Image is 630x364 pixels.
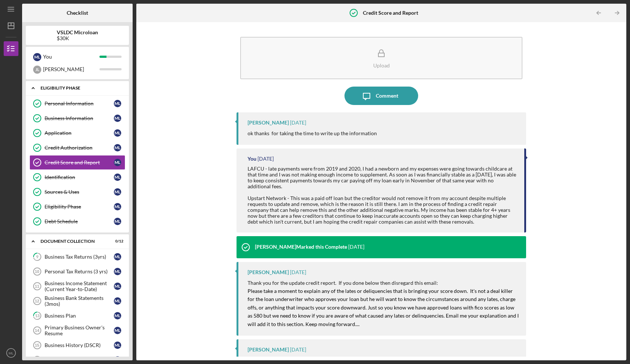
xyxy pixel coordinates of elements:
[43,50,99,63] div: You
[248,129,377,137] p: ok thanks for taking the time to write up the information
[35,284,39,288] tspan: 11
[45,325,114,336] div: Primary Business Owner's Resume
[114,356,121,364] div: M L
[114,312,121,319] div: M L
[114,174,121,181] div: M L
[363,10,418,16] b: Credit Score and Report
[29,308,125,323] a: 13Business PlanML
[35,269,39,274] tspan: 10
[45,101,114,106] div: Personal Information
[114,327,121,334] div: M L
[35,328,39,333] tspan: 14
[29,185,125,199] a: Sources & UsesML
[45,295,114,307] div: Business Bank Statements (3mos)
[29,338,125,353] a: 15Business History (DSCR)ML
[29,249,125,264] a: 9Business Tax Returns (3yrs)ML
[290,269,306,275] time: 2025-08-19 15:31
[45,218,114,224] div: Debt Schedule
[57,29,98,35] b: VSLDC Microloan
[248,166,517,225] div: LAFCU - late payments were from 2019 and 2020, I had a newborn and my expenses were going towards...
[248,156,256,162] div: You
[376,87,398,105] div: Comment
[33,66,41,74] div: J L
[41,239,105,244] div: Document Collection
[35,299,39,303] tspan: 12
[29,214,125,229] a: Debt ScheduleML
[43,63,99,76] div: [PERSON_NAME]
[45,342,114,348] div: Business History (DSCR)
[29,323,125,338] a: 14Primary Business Owner's ResumeML
[67,10,88,16] b: Checklist
[248,269,289,275] div: [PERSON_NAME]
[45,280,114,292] div: Business Income Statement (Current Year-to-Date)
[114,268,121,275] div: M L
[114,188,121,196] div: M L
[114,129,121,137] div: M L
[114,342,121,349] div: M L
[45,160,114,165] div: Credit Score and Report
[45,269,114,274] div: Personal Tax Returns (3 yrs)
[41,86,120,90] div: Eligibility Phase
[114,218,121,225] div: M L
[114,100,121,107] div: M L
[45,204,114,210] div: Eligibility Phase
[29,279,125,294] a: 11Business Income Statement (Current Year-to-Date)ML
[29,170,125,185] a: IdentificationML
[255,244,347,250] div: [PERSON_NAME] Marked this Complete
[8,351,14,355] text: ML
[29,126,125,140] a: ApplicationML
[114,144,121,151] div: M L
[344,87,418,105] button: Comment
[33,53,41,61] div: M L
[114,159,121,166] div: M L
[29,199,125,214] a: Eligibility PhaseML
[348,244,364,250] time: 2025-08-19 15:31
[45,115,114,121] div: Business Information
[4,346,18,360] button: ML
[29,96,125,111] a: Personal InformationML
[45,130,114,136] div: Application
[29,264,125,279] a: 10Personal Tax Returns (3 yrs)ML
[240,37,522,79] button: Upload
[373,63,390,68] div: Upload
[290,120,306,126] time: 2025-08-19 21:01
[114,253,121,260] div: M L
[114,297,121,305] div: M L
[248,120,289,126] div: [PERSON_NAME]
[45,313,114,319] div: Business Plan
[36,255,39,259] tspan: 9
[248,279,519,287] p: Thank you for the update credit report. If you done below then disregard this email:
[35,343,39,347] tspan: 15
[35,314,39,318] tspan: 13
[110,239,123,244] div: 0 / 12
[45,145,114,151] div: Credit Authorization
[45,189,114,195] div: Sources & Uses
[29,294,125,308] a: 12Business Bank Statements (3mos)ML
[45,174,114,180] div: Identification
[45,254,114,260] div: Business Tax Returns (3yrs)
[290,347,306,353] time: 2025-08-18 17:41
[114,203,121,210] div: M L
[57,35,98,41] div: $30K
[114,283,121,290] div: M L
[114,115,121,122] div: M L
[29,155,125,170] a: Credit Score and ReportML
[248,288,520,327] mark: Please take a moment to explain any of the lates or deliquencies that is bringing your score down...
[248,347,289,353] div: [PERSON_NAME]
[29,111,125,126] a: Business InformationML
[258,156,274,162] time: 2025-08-19 16:10
[29,140,125,155] a: Credit AuthorizationML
